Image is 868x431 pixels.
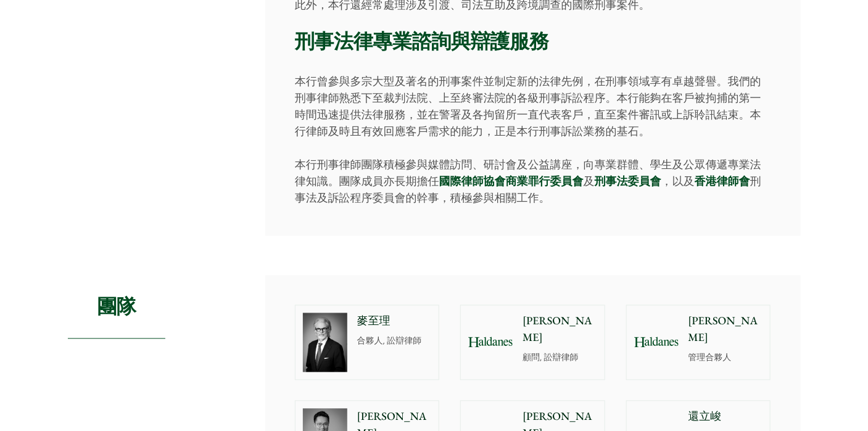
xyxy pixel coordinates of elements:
strong: 刑事法律專業諮詢與辯護服務 [295,28,549,54]
p: 本行曾參與多宗大型及著名的刑事案件並制定新的法律先例，在刑事領域享有卓越聲譽。我們的刑事律師熟悉下至裁判法院、上至終審法院的各級刑事訴訟程序。本行能夠在客戶被拘捕的第一時間迅速提供法律服務，並在... [295,73,771,140]
a: 商業罪行委員會 [506,174,584,189]
a: 麥至理 合夥人, 訟辯律師 [295,305,440,380]
p: 管理合夥人 [688,351,763,364]
p: 合夥人, 訟辯律師 [357,335,432,348]
a: [PERSON_NAME] 管理合夥人 [626,305,771,380]
h2: 團隊 [68,276,166,339]
p: 本行刑事律師團隊積極參與媒體訪問、研討會及公益講座，向專業群體、學生及公眾傳遞專業法律知識。團隊成員亦長期擔任 及 ，以及 刑事法及訴訟程序委員會的幹事，積極參與相關工作。 [295,157,771,207]
a: 刑事法委員會 [595,174,661,189]
a: [PERSON_NAME] 顧問, 訟辯律師 [460,305,605,380]
p: [PERSON_NAME] [688,313,763,347]
p: 還立峻 [688,409,763,425]
p: 麥至理 [357,313,432,330]
p: 顧問, 訟辯律師 [523,351,597,364]
a: 香港律師會 [695,174,750,189]
a: 國際律師協會 [439,174,506,189]
p: [PERSON_NAME] [523,313,597,347]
